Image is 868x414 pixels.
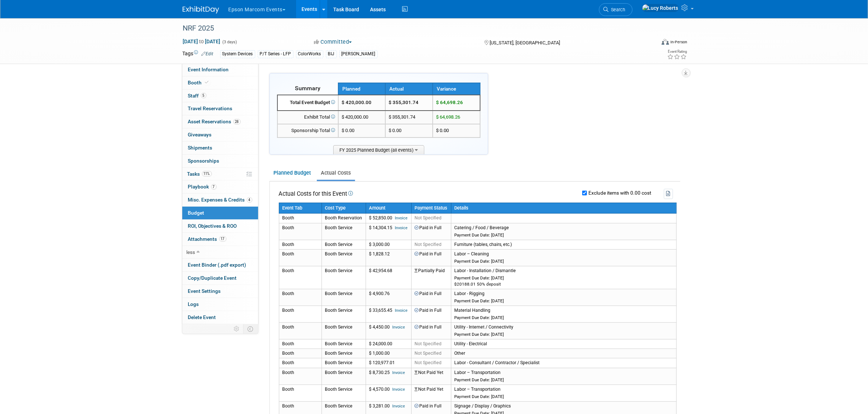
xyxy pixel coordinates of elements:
[279,306,322,322] td: Booth
[205,80,209,84] i: Booth reservation complete
[311,38,355,46] button: Committed
[182,259,258,271] a: Event Binder (.pdf export)
[182,207,258,219] a: Budget
[188,275,237,281] span: Copy/Duplicate Event
[451,266,676,289] td: Labor - Installation / Dismantle
[415,341,442,346] span: Not Specified
[366,223,411,240] td: $ 14,304.15
[182,298,258,311] a: Logs
[415,351,442,356] span: Not Specified
[451,385,676,401] td: Labor – Transportation
[411,203,451,214] th: Payment Status
[279,266,322,289] td: Booth
[395,226,408,230] a: Invoice
[182,142,258,154] a: Shipments
[411,223,451,240] td: Paid in Full
[451,322,676,339] td: Utility - Internet / Connectivity
[187,249,195,255] span: less
[411,306,451,322] td: Paid in Full
[231,324,244,334] td: Personalize Event Tab Strip
[258,50,293,58] div: P/T Series - LFP
[295,85,320,92] span: Summary
[609,7,626,12] span: Search
[182,128,258,141] a: Giveaways
[436,114,460,120] span: $ 64,698.26
[279,240,322,249] td: Booth
[322,203,366,214] th: Cost Type
[182,233,258,246] a: Attachments17
[433,83,480,95] th: Variance
[385,83,433,95] th: Actual
[202,171,212,176] span: 11%
[281,127,335,134] div: Sponsorship Total
[451,339,676,349] td: Utility - Electrical
[187,171,212,177] span: Tasks
[415,242,442,247] span: Not Specified
[188,301,199,307] span: Logs
[411,385,451,401] td: Not Paid Yet
[322,266,366,289] td: Booth Service
[188,119,241,124] span: Asset Reservations
[220,50,255,58] div: System Devices
[188,132,212,138] span: Giveaways
[342,114,368,120] span: $ 420,000.00
[366,358,411,368] td: $ 120,977.01
[338,83,386,95] th: Planned
[455,315,673,321] div: Payment Due Date: [DATE]
[455,332,673,337] div: Payment Due Date: [DATE]
[279,368,322,385] td: Booth
[455,232,673,238] div: Payment Due Date: [DATE]
[322,240,366,249] td: Booth Service
[211,184,217,190] span: 7
[322,223,366,240] td: Booth Service
[451,223,676,240] td: Catering / Food / Beverage
[188,145,213,151] span: Shipments
[385,111,433,124] td: $ 355,301.74
[269,166,315,180] a: Planned Budget
[281,99,335,106] div: Total Event Budget
[667,50,687,53] div: Event Rating
[415,360,442,365] span: Not Specified
[188,67,229,72] span: Event Information
[182,115,258,128] a: Asset Reservations28
[219,236,226,242] span: 17
[188,314,216,320] span: Delete Event
[188,223,237,229] span: ROI, Objectives & ROO
[296,50,323,58] div: ColorWorks
[279,339,322,349] td: Booth
[188,106,233,111] span: Travel Reservations
[182,102,258,115] a: Travel Reservations
[322,368,366,385] td: Booth Service
[183,6,219,13] img: ExhibitDay
[455,259,673,264] div: Payment Due Date: [DATE]
[642,4,679,12] img: Lucy Roberts
[279,289,322,306] td: Booth
[322,289,366,306] td: Booth Service
[188,236,226,242] span: Attachments
[279,322,322,339] td: Booth
[322,358,366,368] td: Booth Service
[281,114,335,121] div: Exhibit Total
[670,39,687,45] div: In-Person
[182,285,258,298] a: Event Settings
[366,349,411,358] td: $ 1,000.00
[366,240,411,249] td: $ 3,000.00
[411,266,451,289] td: Partially Paid
[366,339,411,349] td: $ 24,000.00
[366,306,411,322] td: $ 33,655.45
[182,155,258,167] a: Sponsorships
[411,368,451,385] td: Not Paid Yet
[339,50,378,58] div: [PERSON_NAME]
[436,128,449,133] span: $ 0.00
[455,394,673,399] div: Payment Due Date: [DATE]
[222,40,237,44] span: (3 days)
[188,80,210,85] span: Booth
[279,189,353,199] td: Actual Costs for this Event
[322,306,366,322] td: Booth Service
[393,387,405,392] a: Invoice
[279,214,322,223] td: Booth
[455,275,673,281] div: Payment Due Date: [DATE]
[451,306,676,322] td: Material Handling
[198,39,205,44] span: to
[366,368,411,385] td: $ 8,730.25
